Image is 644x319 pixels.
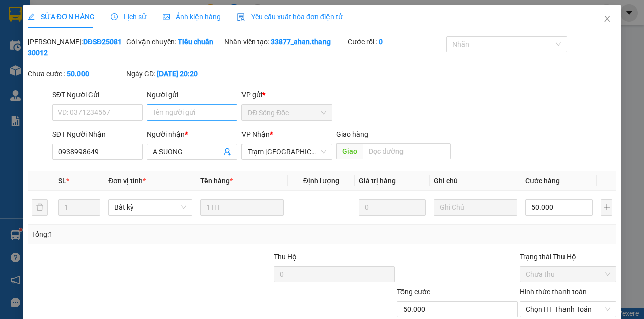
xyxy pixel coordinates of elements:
[336,130,368,138] span: Giao hàng
[32,199,48,216] button: delete
[248,144,326,159] span: Trạm Sài Gòn
[242,130,270,138] span: VP Nhận
[520,288,587,296] label: Hình thức thanh toán
[108,177,146,185] span: Đơn vị tính
[593,5,621,33] button: Close
[28,13,95,21] span: SỬA ĐƠN HÀNG
[237,13,343,21] span: Yêu cầu xuất hóa đơn điện tử
[526,302,610,317] span: Chọn HT Thanh Toán
[397,288,430,296] span: Tổng cước
[200,199,284,216] input: VD: Bàn, Ghế
[363,143,450,159] input: Dọc đường
[147,89,237,100] div: Người gửi
[271,38,331,46] b: 33877_ahan.thang
[274,253,297,261] span: Thu Hộ
[28,36,124,58] div: [PERSON_NAME]:
[58,177,66,185] span: SL
[434,199,517,216] input: Ghi Chú
[126,36,223,47] div: Gói vận chuyển:
[303,177,339,185] span: Định lượng
[114,200,186,215] span: Bất kỳ
[237,13,245,21] img: icon
[28,68,124,79] div: Chưa cước :
[242,89,332,100] div: VP gửi
[5,43,69,76] li: VP Trạm [GEOGRAPHIC_DATA]
[379,38,383,46] b: 0
[248,105,326,120] span: DĐ Sông Đốc
[28,13,35,20] span: edit
[336,143,363,159] span: Giao
[603,15,611,23] span: close
[157,70,198,78] b: [DATE] 20:20
[111,13,118,20] span: clock-circle
[359,177,396,185] span: Giá trị hàng
[32,229,250,240] div: Tổng: 1
[163,13,170,20] span: picture
[52,89,143,100] div: SĐT Người Gửi
[69,55,118,74] b: Khóm 7 - Thị Trấn Sông Đốc
[5,5,40,40] img: logo.jpg
[163,13,221,21] span: Ảnh kiện hàng
[223,148,231,156] span: user-add
[601,199,612,216] button: plus
[147,129,237,140] div: Người nhận
[67,70,89,78] b: 50.000
[200,177,233,185] span: Tên hàng
[526,267,610,282] span: Chưa thu
[178,38,213,46] b: Tiêu chuẩn
[525,177,560,185] span: Cước hàng
[224,36,346,47] div: Nhân viên tạo:
[126,68,223,79] div: Ngày GD:
[5,5,146,24] li: Xe Khách THẮNG
[111,13,146,21] span: Lịch sử
[520,251,616,262] div: Trạng thái Thu Hộ
[359,199,426,216] input: 0
[52,129,143,140] div: SĐT Người Nhận
[430,171,521,191] th: Ghi chú
[69,43,134,54] li: VP Trạm Sông Đốc
[348,36,444,47] div: Cước rồi :
[69,56,76,63] span: environment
